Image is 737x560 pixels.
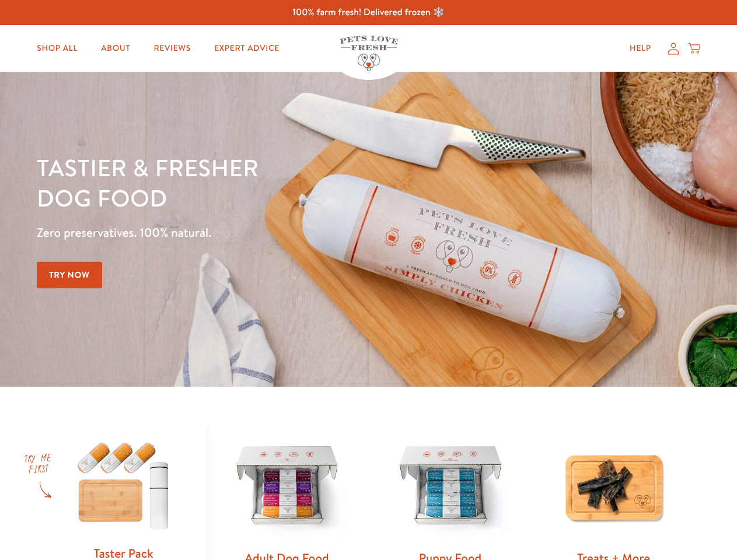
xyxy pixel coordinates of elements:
a: About [92,37,139,60]
p: Zero preservatives. 100% natural. [37,222,479,243]
a: Shop All [27,37,87,60]
h1: Tastier & fresher dog food [37,152,479,213]
a: Reviews [144,37,200,60]
img: Pets Love Fresh [340,36,398,71]
a: Try Now [37,262,102,288]
a: Help [620,37,661,60]
a: Expert Advice [205,37,289,60]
